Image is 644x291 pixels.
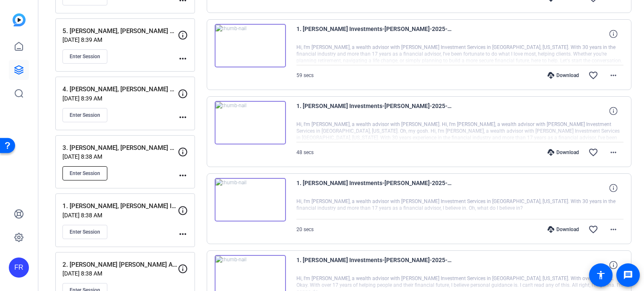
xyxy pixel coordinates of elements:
mat-icon: favorite_border [588,147,598,157]
span: Enter Session [70,53,100,60]
mat-icon: more_horiz [608,70,618,80]
div: Download [543,226,583,233]
p: [DATE] 8:38 AM [62,270,178,277]
div: Download [543,72,583,79]
span: Enter Session [70,229,100,235]
p: [DATE] 8:38 AM [62,153,178,160]
mat-icon: favorite_border [588,70,598,80]
img: blue-gradient.svg [13,13,26,26]
p: 5. [PERSON_NAME], [PERSON_NAME] Advisor [62,26,178,36]
span: 1. [PERSON_NAME] Investments-[PERSON_NAME]-2025-08-20-13-47-34-363-0 [296,255,452,275]
mat-icon: more_horiz [178,112,188,122]
mat-icon: more_horiz [178,229,188,239]
p: [DATE] 8:39 AM [62,95,178,102]
mat-icon: accessibility [596,270,606,280]
p: [DATE] 8:39 AM [62,36,178,43]
span: Enter Session [70,170,100,177]
img: thumb-nail [215,101,286,144]
mat-icon: more_horiz [608,224,618,234]
p: 2. [PERSON_NAME] [PERSON_NAME] Advisor [62,260,178,270]
span: 20 secs [296,227,314,232]
span: 59 secs [296,72,314,78]
mat-icon: more_horiz [178,54,188,64]
button: Enter Session [62,49,107,64]
p: 1. [PERSON_NAME], [PERSON_NAME] Investments [62,201,178,211]
span: 48 secs [296,149,314,155]
mat-icon: more_horiz [178,170,188,180]
div: Download [543,149,583,156]
img: thumb-nail [215,178,286,221]
p: 4. [PERSON_NAME], [PERSON_NAME] Advisor [62,85,178,94]
mat-icon: message [623,270,633,280]
p: [DATE] 8:38 AM [62,212,178,219]
mat-icon: more_horiz [608,147,618,157]
span: Enter Session [70,112,100,118]
button: Enter Session [62,166,107,180]
span: 1. [PERSON_NAME] Investments-[PERSON_NAME]-2025-08-20-13-52-18-374-0 [296,24,452,44]
img: thumb-nail [215,24,286,67]
span: 1. [PERSON_NAME] Investments-[PERSON_NAME]-2025-08-20-13-48-08-197-0 [296,178,452,198]
span: 1. [PERSON_NAME] Investments-[PERSON_NAME]-2025-08-20-13-50-56-236-0 [296,101,452,121]
p: 3. [PERSON_NAME], [PERSON_NAME] Advisor [62,143,178,153]
button: Enter Session [62,108,107,122]
button: Enter Session [62,225,107,239]
div: FR [9,258,29,278]
mat-icon: favorite_border [588,224,598,234]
